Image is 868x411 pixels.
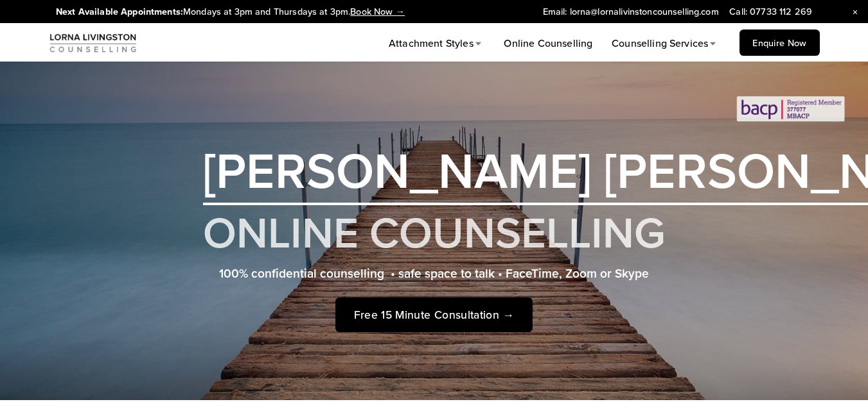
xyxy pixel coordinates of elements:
span: Counselling Services [612,36,708,50]
a: Enquire Now [740,29,819,56]
a: folder dropdown [389,35,485,52]
a: Book Now → [350,4,405,18]
h1: ONLINE COUNSELLING [203,205,666,259]
a: folder dropdown [612,35,720,52]
img: Counsellor Lorna Livingston: Counselling London [49,31,137,54]
a: Online Counselling [504,35,592,52]
a: Free 15 Minute Consultation → [335,298,533,332]
h4: 100% confidential counselling • safe space to talk • FaceTime, Zoom or Skype [203,265,666,282]
span: Attachment Styles [389,36,474,50]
